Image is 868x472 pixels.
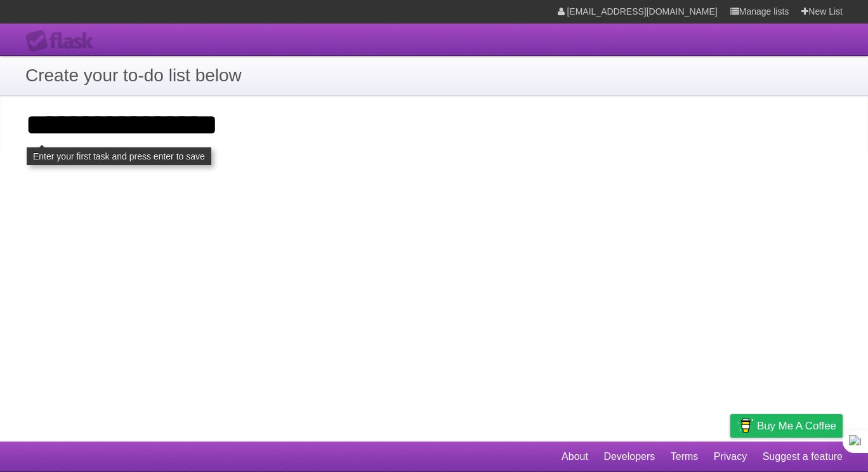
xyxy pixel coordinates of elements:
[25,30,102,53] div: Flask
[562,445,588,469] a: About
[714,445,747,469] a: Privacy
[603,445,655,469] a: Developers
[730,414,843,438] a: Buy me a coffee
[763,445,843,469] a: Suggest a feature
[671,445,699,469] a: Terms
[25,62,843,89] h1: Create your to-do list below
[757,415,836,437] span: Buy me a coffee
[737,415,754,436] img: Buy me a coffee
